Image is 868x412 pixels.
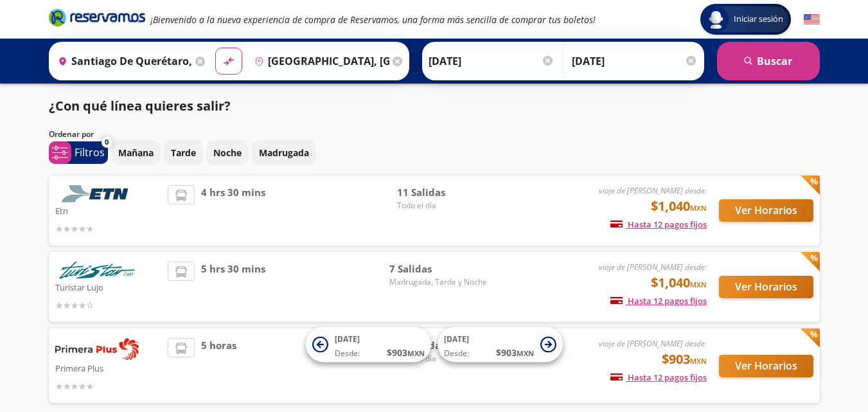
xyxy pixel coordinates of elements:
span: 0 [105,137,109,148]
p: Etn [55,202,162,218]
span: Hasta 12 pagos fijos [610,219,707,230]
small: MXN [517,348,534,358]
span: 5 horas [201,338,236,393]
span: $1,040 [651,197,707,216]
button: Noche [206,140,249,165]
span: Hasta 12 pagos fijos [610,295,707,307]
p: Tarde [171,146,196,159]
input: Elegir Fecha [429,45,554,77]
input: Buscar Destino [249,45,389,77]
button: Mañana [111,140,161,165]
span: 5 hrs 30 mins [201,262,265,312]
p: Turistar Lujo [55,279,162,294]
small: MXN [690,203,707,213]
span: Iniciar sesión [729,13,788,26]
span: $903 [662,350,707,369]
span: Desde: [444,348,469,359]
span: 7 Salidas [389,262,487,276]
p: Primera Plus [55,360,162,375]
span: 4 hrs 30 mins [201,185,265,236]
button: Ver Horarios [719,355,813,377]
input: Buscar Origen [53,45,193,77]
em: viaje de [PERSON_NAME] desde: [599,185,707,196]
p: Filtros [75,145,105,160]
button: 0Filtros [49,141,108,164]
span: Hasta 12 pagos fijos [610,372,707,383]
em: viaje de [PERSON_NAME] desde: [599,262,707,273]
img: Turistar Lujo [55,262,139,279]
button: Madrugada [252,140,316,165]
span: Todo el día [397,200,487,211]
small: MXN [690,356,707,366]
p: Mañana [118,146,154,159]
small: MXN [690,280,707,289]
span: Desde: [335,348,360,359]
p: Madrugada [259,146,309,159]
button: Ver Horarios [719,199,813,222]
small: MXN [407,348,425,358]
span: $1,040 [651,273,707,292]
p: Ordenar por [49,129,94,140]
em: ¡Bienvenido a la nueva experiencia de compra de Reservamos, una forma más sencilla de comprar tus... [150,13,596,26]
em: viaje de [PERSON_NAME] desde: [599,338,707,349]
span: [DATE] [335,334,360,345]
span: 11 Salidas [397,185,487,200]
span: [DATE] [444,334,469,345]
p: Noche [213,146,242,159]
a: Brand Logo [49,8,145,31]
button: Tarde [164,140,203,165]
i: Brand Logo [49,8,145,27]
span: Madrugada, Tarde y Noche [389,276,487,288]
input: Opcional [572,45,698,77]
button: [DATE]Desde:$903MXN [438,327,563,363]
img: Etn [55,185,139,202]
button: Buscar [717,42,820,80]
button: English [804,12,820,28]
span: $ 903 [496,346,534,359]
span: $ 903 [387,346,425,359]
button: Ver Horarios [719,276,813,298]
p: ¿Con qué línea quieres salir? [49,96,231,116]
button: [DATE]Desde:$903MXN [306,327,431,363]
img: Primera Plus [55,338,139,360]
